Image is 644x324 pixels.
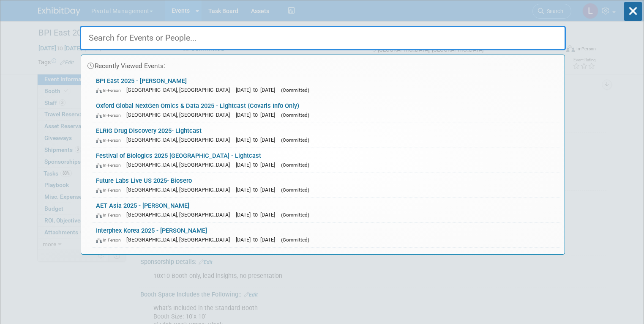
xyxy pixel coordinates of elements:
span: (Committed) [281,212,309,218]
span: (Committed) [281,87,309,93]
a: AET Asia 2025 - [PERSON_NAME] In-Person [GEOGRAPHIC_DATA], [GEOGRAPHIC_DATA] [DATE] to [DATE] (Co... [92,198,560,222]
a: BPI East 2025 - [PERSON_NAME] In-Person [GEOGRAPHIC_DATA], [GEOGRAPHIC_DATA] [DATE] to [DATE] (Co... [92,73,560,98]
span: In-Person [96,212,125,218]
span: In-Person [96,137,125,143]
input: Search for Events or People... [80,26,566,50]
span: (Committed) [281,237,309,243]
a: Interphex Korea 2025 - [PERSON_NAME] In-Person [GEOGRAPHIC_DATA], [GEOGRAPHIC_DATA] [DATE] to [DA... [92,223,560,247]
span: [DATE] to [DATE] [236,87,279,93]
span: [DATE] to [DATE] [236,137,279,143]
span: [GEOGRAPHIC_DATA], [GEOGRAPHIC_DATA] [126,87,234,93]
span: (Committed) [281,137,309,143]
span: [GEOGRAPHIC_DATA], [GEOGRAPHIC_DATA] [126,162,234,168]
span: [DATE] to [DATE] [236,162,279,168]
span: [DATE] to [DATE] [236,236,279,243]
span: In-Person [96,162,125,168]
span: In-Person [96,187,125,193]
a: Festival of Biologics 2025 [GEOGRAPHIC_DATA] - Lightcast In-Person [GEOGRAPHIC_DATA], [GEOGRAPHIC... [92,148,560,173]
span: [DATE] to [DATE] [236,187,279,193]
span: In-Person [96,88,125,93]
div: Recently Viewed Events: [85,55,560,73]
span: [GEOGRAPHIC_DATA], [GEOGRAPHIC_DATA] [126,187,234,193]
span: [GEOGRAPHIC_DATA], [GEOGRAPHIC_DATA] [126,211,234,218]
a: Future Labs Live US 2025- Biosero In-Person [GEOGRAPHIC_DATA], [GEOGRAPHIC_DATA] [DATE] to [DATE]... [92,173,560,198]
span: In-Person [96,113,125,118]
span: [GEOGRAPHIC_DATA], [GEOGRAPHIC_DATA] [126,112,234,118]
span: [DATE] to [DATE] [236,211,279,218]
span: [DATE] to [DATE] [236,112,279,118]
span: In-Person [96,237,125,243]
span: [GEOGRAPHIC_DATA], [GEOGRAPHIC_DATA] [126,236,234,243]
a: ELRIG Drug Discovery 2025- Lightcast In-Person [GEOGRAPHIC_DATA], [GEOGRAPHIC_DATA] [DATE] to [DA... [92,123,560,148]
a: Oxford Global NextGen Omics & Data 2025 - Lightcast (Covaris Info Only) In-Person [GEOGRAPHIC_DAT... [92,98,560,123]
span: (Committed) [281,187,309,193]
span: [GEOGRAPHIC_DATA], [GEOGRAPHIC_DATA] [126,137,234,143]
span: (Committed) [281,162,309,168]
span: (Committed) [281,112,309,118]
